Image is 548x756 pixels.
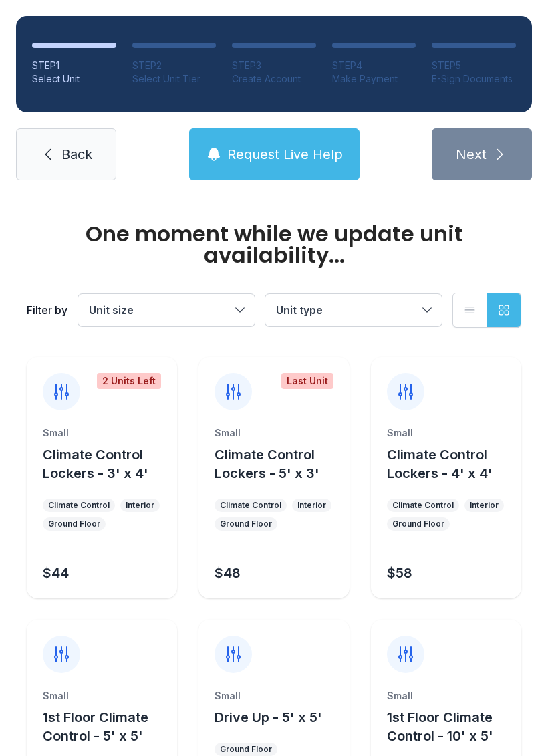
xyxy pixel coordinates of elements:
button: Climate Control Lockers - 4' x 4' [387,445,516,483]
button: Climate Control Lockers - 3' x 4' [43,445,172,483]
div: Create Account [232,72,316,86]
div: Climate Control [392,500,454,511]
div: Last Unit [281,373,333,389]
div: Ground Floor [392,519,444,529]
div: Select Unit [32,72,116,86]
span: Back [61,145,92,164]
button: 1st Floor Climate Control - 5' x 5' [43,708,172,745]
div: Small [387,426,505,440]
div: Select Unit Tier [132,72,217,86]
div: E-Sign Documents [432,72,516,86]
button: Drive Up - 5' x 5' [215,708,322,727]
div: One moment while we update unit availability... [27,223,521,266]
span: Request Live Help [227,145,343,164]
div: $48 [215,563,241,582]
div: $44 [43,563,69,582]
span: 1st Floor Climate Control - 10' x 5' [387,709,493,744]
div: Small [43,426,161,440]
div: $58 [387,563,412,582]
div: Interior [297,500,326,511]
div: STEP 2 [132,59,217,72]
button: Climate Control Lockers - 5' x 3' [215,445,344,483]
div: Small [43,689,161,703]
button: 1st Floor Climate Control - 10' x 5' [387,708,516,745]
span: Unit size [89,303,134,317]
div: 2 Units Left [97,373,161,389]
div: Ground Floor [48,519,100,529]
div: Small [215,426,333,440]
div: Make Payment [332,72,416,86]
div: Small [215,689,333,703]
div: STEP 1 [32,59,116,72]
button: Unit size [78,294,255,326]
div: STEP 3 [232,59,316,72]
span: 1st Floor Climate Control - 5' x 5' [43,709,148,744]
div: Climate Control [220,500,281,511]
span: Next [456,145,487,164]
div: Ground Floor [220,744,272,755]
div: Climate Control [48,500,110,511]
div: STEP 5 [432,59,516,72]
div: Interior [126,500,154,511]
div: Ground Floor [220,519,272,529]
div: STEP 4 [332,59,416,72]
button: Unit type [265,294,442,326]
span: Drive Up - 5' x 5' [215,709,322,725]
div: Filter by [27,302,67,318]
span: Unit type [276,303,323,317]
span: Climate Control Lockers - 4' x 4' [387,447,493,481]
span: Climate Control Lockers - 3' x 4' [43,447,148,481]
span: Climate Control Lockers - 5' x 3' [215,447,319,481]
div: Small [387,689,505,703]
div: Interior [470,500,499,511]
